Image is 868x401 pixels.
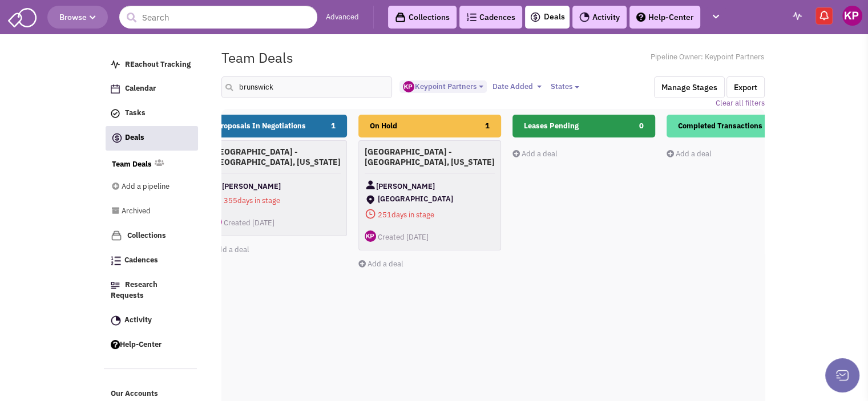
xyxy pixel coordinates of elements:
[726,76,765,98] button: Export
[376,179,435,193] span: [PERSON_NAME]
[629,6,700,29] a: Help-Center
[119,6,317,29] input: Search
[651,52,765,63] span: Pipeline Owner: Keypoint Partners
[111,282,120,289] img: Research.png
[125,59,191,69] span: REachout Tracking
[105,54,197,76] a: REachout Tracking
[221,50,293,65] h1: Team Deals
[524,121,579,131] span: Leases Pending
[403,82,476,91] span: Keypoint Partners
[365,179,376,191] img: Contact Image
[111,315,121,326] img: Activity.png
[388,6,457,29] a: Collections
[222,179,281,193] span: [PERSON_NAME]
[111,389,158,399] span: Our Accounts
[572,6,627,29] a: Activity
[112,201,181,222] a: Archived
[125,108,146,118] span: Tasks
[111,109,120,118] img: icon-tasks.png
[365,147,495,167] h4: [GEOGRAPHIC_DATA] - [GEOGRAPHIC_DATA], [US_STATE]
[395,12,406,23] img: icon-collection-lavender-black.svg
[111,230,122,241] img: icon-collection-lavender.png
[106,126,198,151] a: Deals
[112,176,181,198] a: Add a pipeline
[466,13,477,21] img: Cadences_logo.png
[488,80,545,93] button: Date Added
[365,194,376,205] img: ShoppingCenter
[716,98,765,109] a: Clear all filters
[399,80,487,94] button: Keypoint Partners
[550,82,572,91] span: States
[530,10,541,24] img: icon-deals.svg
[378,195,481,203] span: [GEOGRAPHIC_DATA]
[124,256,158,265] span: Cadences
[211,193,341,208] span: days in stage
[8,6,37,27] img: SmartAdmin
[639,115,644,137] span: 0
[105,310,197,331] a: Activity
[105,274,197,307] a: Research Requests
[579,12,590,22] img: Activity.png
[111,256,121,265] img: Cadences_logo.png
[654,76,725,98] button: Manage Stages
[530,10,565,24] a: Deals
[842,6,862,26] img: Keypoint Partners
[105,78,197,100] a: Calendar
[403,81,414,92] img: ny_GipEnDU-kinWYCc5EwQ.png
[378,232,429,242] span: Created [DATE]
[111,131,123,145] img: icon-deals.svg
[105,103,197,124] a: Tasks
[492,82,532,91] span: Date Added
[105,225,197,247] a: Collections
[224,218,274,228] span: Created [DATE]
[204,245,249,254] a: Add a deal
[678,121,762,131] span: Completed Transactions
[365,208,376,220] img: icon-daysinstage-red.png
[512,149,558,159] a: Add a deal
[125,84,156,94] span: Calendar
[216,121,306,131] span: Proposals In Negotiations
[547,80,583,93] button: States
[370,121,397,131] span: On Hold
[326,12,359,23] a: Advanced
[331,115,336,137] span: 1
[112,159,152,170] a: Team Deals
[127,230,166,240] span: Collections
[459,6,522,29] a: Cadences
[221,76,393,98] input: Search deals
[667,149,712,159] a: Add a deal
[485,115,490,137] span: 1
[105,334,197,356] a: Help-Center
[636,13,645,22] img: help.png
[111,340,120,349] img: help.png
[224,196,237,205] span: 355
[111,280,158,301] span: Research Requests
[365,208,495,222] span: days in stage
[378,210,391,220] span: 251
[358,259,403,269] a: Add a deal
[124,315,152,325] span: Activity
[59,12,96,22] span: Browse
[105,250,197,272] a: Cadences
[47,6,108,29] button: Browse
[211,147,341,167] h4: [GEOGRAPHIC_DATA] - [GEOGRAPHIC_DATA], [US_STATE]
[111,84,120,94] img: Calendar.png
